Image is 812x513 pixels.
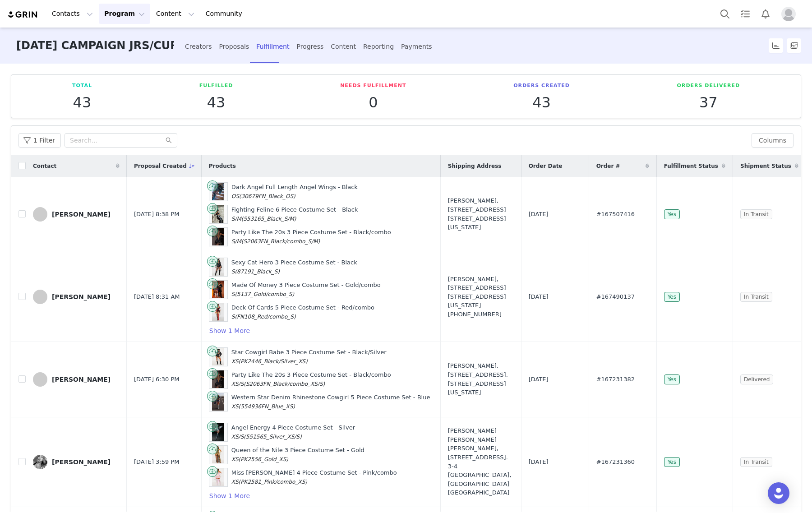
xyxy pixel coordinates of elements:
div: [PERSON_NAME] [PERSON_NAME] [PERSON_NAME], [STREET_ADDRESS]. 3-4 [GEOGRAPHIC_DATA], [GEOGRAPHIC_D... [448,426,514,497]
img: grin logo [7,10,39,19]
p: Needs Fulfillment [340,82,406,90]
div: Sexy Cat Hero 3 Piece Costume Set - Black [231,258,357,276]
p: 37 [677,94,740,111]
span: [DATE] 3:59 PM [134,458,179,467]
img: 08-21-25_S5_19_PK2556_Gold_ZSR_KJ_AS_11-38-24_48108_PXF.jpg [212,446,224,464]
p: Orders Created [513,82,570,90]
span: (S2063FN_Black/combo_S/M) [241,238,320,245]
span: S [231,291,235,297]
p: Orders Delivered [677,82,740,90]
button: Content [151,4,200,24]
span: XS [231,403,239,410]
span: XS [231,456,239,462]
span: OS [231,193,239,199]
div: Creators [185,35,212,59]
div: [PERSON_NAME] [52,211,111,218]
a: [PERSON_NAME] [33,207,120,222]
img: DarkAngelFullLengthAngelWings-Black.jpg [212,183,224,201]
span: #167490137 [596,292,635,301]
span: [DATE] 6:30 PM [134,375,179,384]
a: [PERSON_NAME] [33,372,120,387]
button: Contacts [46,4,98,24]
div: Progress [297,35,324,59]
span: (5137_Gold/combo_S) [235,291,294,297]
span: Order # [596,162,620,170]
div: [PERSON_NAME] [52,376,111,383]
span: XS/S [231,381,244,387]
div: Deck Of Cards 5 Piece Costume Set - Red/combo [231,303,374,321]
span: Yes [664,374,680,384]
span: (PK2581_Pink/combo_XS) [239,479,307,485]
i: icon: search [166,137,172,143]
a: [PERSON_NAME] [33,290,120,304]
div: [DATE] [529,375,581,384]
p: Fulfilled [199,82,233,90]
span: (30679FN_Black_OS) [239,193,295,199]
span: Yes [664,209,680,219]
div: Fulfillment [256,35,289,59]
div: [PERSON_NAME] [52,458,111,466]
div: Queen of the Nile 3 Piece Costume Set - Gold [231,446,364,463]
img: WesternStarDenimRhinestoneCowgirl5PieceCostumeSet-Blue.jpg [212,393,224,411]
span: S [231,268,235,275]
span: (553165_Black_S/M) [241,216,296,222]
span: Contact [33,162,56,170]
img: 7b3779ad-9a10-4025-b54c-bef62c9cde94.jpg [33,455,47,469]
span: Shipment Status [740,162,791,170]
span: Yes [664,457,680,467]
span: #167507416 [596,210,635,219]
span: #167231382 [596,375,635,384]
img: 08-21-25_S5_21_PK2581_Pinkcombo_ZSR_KJ_AS_12-11-15_10244_PXF.jpg [212,468,224,486]
a: [PERSON_NAME] [33,455,120,469]
div: Fighting Feline 6 Piece Costume Set - Black [231,205,358,223]
span: Proposal Created [134,162,187,170]
div: Party Like The 20s 3 Piece Costume Set - Black/combo [231,370,391,388]
div: Open Intercom Messenger [768,482,789,504]
span: [DATE] 8:31 AM [134,292,180,301]
a: Tasks [735,4,755,24]
div: Star Cowgirl Babe 3 Piece Costume Set - Black/Silver [231,348,387,365]
a: Community [200,4,252,24]
img: PartyLikeThe20s3PieceCostumeSet-Black_MER_2.jpg [212,228,224,246]
div: [PHONE_NUMBER] [448,310,514,319]
span: S [231,314,235,320]
div: Party Like The 20s 3 Piece Costume Set - Black/combo [231,228,391,245]
img: 10-14-2024__190_Fighting_Feline_6_Piece_Costume_Set_Black_LA.jpg [212,205,224,223]
p: 0 [340,94,406,111]
span: Products [209,162,236,170]
button: Show 1 More [209,325,250,336]
img: 06-28-23Studio3_TK_IM_13-06-40_26_87191_Black_12348_DG.jpg [212,258,224,276]
span: (554936FN_Blue_XS) [239,403,295,410]
div: [DATE] [529,210,581,219]
img: 07-26-24_S4_29_PK2446_BlackSilver_KS_AC_11-49-10_41774_BH.jpg [212,348,224,366]
div: Miss [PERSON_NAME] 4 Piece Costume Set - Pink/combo [231,468,397,486]
button: Search [715,4,735,24]
p: 43 [72,94,92,111]
div: Dark Angel Full Length Angel Wings - Black [231,183,358,200]
span: XS [231,479,239,485]
button: Notifications [756,4,775,24]
div: [PERSON_NAME], [STREET_ADDRESS] [STREET_ADDRESS][US_STATE] [448,275,514,319]
img: PartyLikeThe20s3PieceCostumeSet-Black_MER_2.jpg [212,370,224,388]
p: 43 [513,94,570,111]
span: (551565_Silver_XS/S) [244,434,301,440]
div: Western Star Denim Rhinestone Cowgirl 5 Piece Costume Set - Blue [231,393,430,411]
span: Yes [664,292,680,302]
span: (PK2556_Gold_XS) [239,456,288,462]
img: placeholder-profile.jpg [781,7,796,21]
span: #167231360 [596,458,635,467]
div: [DATE] [529,292,581,301]
span: Fulfillment Status [664,162,718,170]
span: S/M [231,216,241,222]
div: Made Of Money 3 Piece Costume Set - Gold/combo [231,281,381,298]
p: 43 [199,94,233,111]
div: [PERSON_NAME] [52,293,111,300]
img: 08-21-25_S2_20_FN108_Redcombo_ZSR_CXB_SS_14-33-21_11486_EH.jpg [212,303,224,321]
div: [PERSON_NAME], [STREET_ADDRESS]. [STREET_ADDRESS][US_STATE] [448,361,514,397]
span: S/M [231,238,241,245]
div: [PERSON_NAME], [STREET_ADDRESS] [STREET_ADDRESS][US_STATE] [448,196,514,231]
button: Program [99,4,150,24]
div: Payments [401,35,432,59]
div: Reporting [363,35,394,59]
